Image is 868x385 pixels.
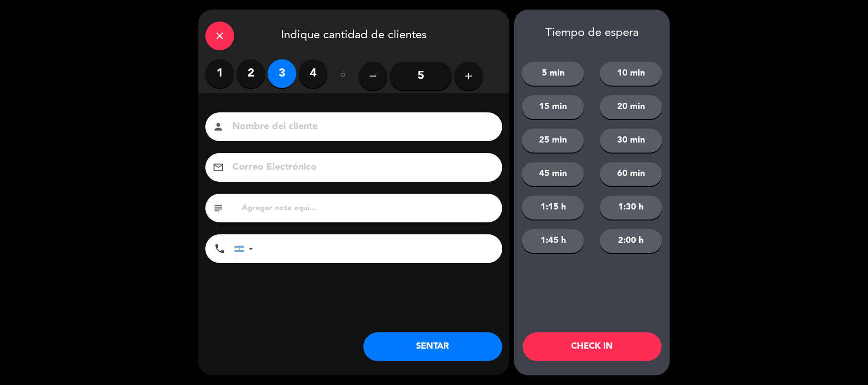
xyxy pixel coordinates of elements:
[454,62,483,90] button: add
[268,59,296,88] label: 3
[522,196,584,220] button: 1:15 h
[600,129,662,153] button: 30 min
[213,162,224,173] i: email
[600,62,662,86] button: 10 min
[237,59,265,88] label: 2
[231,119,490,135] input: Nombre del cliente
[522,162,584,186] button: 45 min
[463,70,474,82] i: add
[367,70,379,82] i: remove
[514,26,670,40] div: Tiempo de espera
[600,196,662,220] button: 1:30 h
[600,229,662,253] button: 2:00 h
[327,59,359,93] div: ó
[198,10,509,59] div: Indique cantidad de clientes
[235,235,257,263] div: Argentina: +54
[214,30,225,42] i: close
[363,332,502,361] button: SENTAR
[523,332,662,361] button: CHECK IN
[213,202,224,214] i: subject
[522,95,584,119] button: 15 min
[213,121,224,132] i: person
[241,201,495,215] input: Agregar nota aquí...
[600,95,662,119] button: 20 min
[299,59,327,88] label: 4
[231,159,490,176] input: Correo Electrónico
[359,62,387,90] button: remove
[205,59,234,88] label: 1
[600,162,662,186] button: 60 min
[522,129,584,153] button: 25 min
[522,229,584,253] button: 1:45 h
[522,62,584,86] button: 5 min
[214,243,225,254] i: phone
